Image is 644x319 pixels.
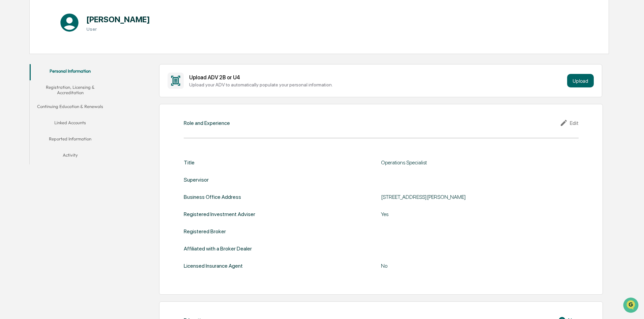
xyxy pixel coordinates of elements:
[115,54,123,62] button: Start new chat
[184,120,230,126] div: Role and Experience
[4,82,46,95] a: 🖐️Preclearance
[184,211,255,217] div: Registered Investment Adviser
[30,148,111,164] button: Activity
[189,74,564,81] div: Upload ADV 2B or U4
[381,194,550,200] div: [STREET_ADDRESS][PERSON_NAME]
[184,159,195,166] div: Title
[30,132,111,148] button: Reported Information
[56,85,84,92] span: Attestations
[30,64,111,164] div: secondary tabs example
[30,64,111,80] button: Personal Information
[7,14,123,25] p: How can we help?
[560,119,579,127] div: Edit
[30,100,111,116] button: Continuing Education & Renewals
[381,211,550,217] div: Yes
[184,245,252,252] div: Affiliated with a Broker Dealer
[184,177,209,183] div: Supervisor
[381,263,550,269] div: No
[7,52,19,64] img: 1746055101610-c473b297-6a78-478c-a979-82029cc54cd1
[67,114,82,119] span: Pylon
[49,86,54,91] div: 🗄️
[622,297,641,315] iframe: Open customer support
[7,99,12,104] div: 🔎
[13,98,42,105] span: Data Lookup
[46,82,86,95] a: 🗄️Attestations
[48,114,82,119] a: Powered byPylon
[7,86,12,91] div: 🖐️
[23,52,111,58] div: Start new chat
[86,15,150,24] h1: [PERSON_NAME]
[30,80,111,100] button: Registration, Licensing & Accreditation
[184,228,226,235] div: Registered Broker
[381,159,550,166] div: Operations Specialist
[567,74,594,87] button: Upload
[184,263,243,269] div: Licensed Insurance Agent
[30,116,111,132] button: Linked Accounts
[23,58,85,64] div: We're available if you need us!
[13,85,43,92] span: Preclearance
[184,194,241,200] div: Business Office Address
[189,82,564,87] div: Upload your ADV to automatically populate your personal information.
[4,95,45,107] a: 🔎Data Lookup
[86,26,150,32] h3: User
